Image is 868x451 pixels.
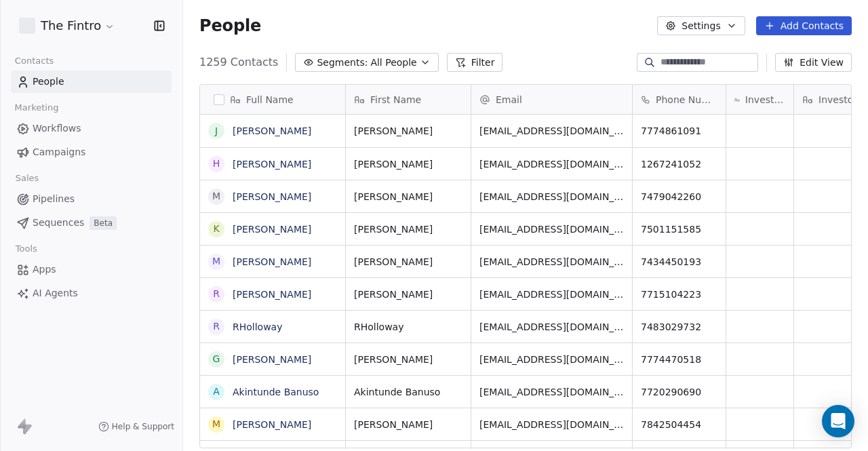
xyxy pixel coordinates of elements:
span: 1259 Contacts [199,54,278,71]
button: Add Contacts [756,16,852,35]
div: J [215,124,218,138]
span: People [199,16,261,36]
span: Workflows [33,121,81,136]
span: [EMAIL_ADDRESS][DOMAIN_NAME] [479,157,624,171]
span: 7774470518 [641,353,717,366]
span: [PERSON_NAME] [354,418,462,431]
a: [PERSON_NAME] [233,125,311,136]
span: [EMAIL_ADDRESS][DOMAIN_NAME] [479,190,624,203]
span: [EMAIL_ADDRESS][DOMAIN_NAME] [479,418,624,431]
span: 7434450193 [641,255,717,269]
a: [PERSON_NAME] [233,289,311,300]
span: [PERSON_NAME] [354,353,462,366]
span: The Fintro [41,17,101,35]
div: G [213,352,220,366]
span: Campaigns [33,145,85,159]
span: 7774861091 [641,124,717,138]
span: Sequences [33,216,84,230]
span: 7720290690 [641,385,717,399]
span: Email [496,93,522,106]
span: 1267241052 [641,157,717,171]
a: People [11,71,172,93]
div: M [212,417,220,431]
div: R [213,319,220,334]
a: [PERSON_NAME] [233,256,311,267]
span: First Name [370,93,421,106]
span: Marketing [9,98,64,118]
div: First Name [346,85,471,114]
span: [EMAIL_ADDRESS][DOMAIN_NAME] [479,124,624,138]
a: Workflows [11,117,172,140]
button: Edit View [775,53,852,72]
a: SequencesBeta [11,212,172,234]
span: [PERSON_NAME] [354,255,462,269]
span: 7479042260 [641,190,717,203]
span: [EMAIL_ADDRESS][DOMAIN_NAME] [479,320,624,334]
span: [EMAIL_ADDRESS][DOMAIN_NAME] [479,385,624,399]
div: M [212,254,220,269]
div: H [213,157,220,171]
button: Settings [657,16,745,35]
span: All People [370,56,416,70]
span: Sales [9,168,45,189]
span: RHolloway [354,320,462,334]
span: Investment Level [745,93,785,106]
span: Apps [33,262,56,277]
span: Help & Support [112,421,174,432]
span: 7842504454 [641,418,717,431]
div: Email [471,85,632,114]
span: Akintunde Banuso [354,385,462,399]
a: AI Agents [11,282,172,305]
button: Filter [447,53,503,72]
div: Full Name [200,85,345,114]
div: M [212,189,220,203]
span: [EMAIL_ADDRESS][DOMAIN_NAME] [479,288,624,301]
div: A [213,385,220,399]
div: Phone Number [633,85,726,114]
span: 7501151585 [641,222,717,236]
span: [PERSON_NAME] [354,124,462,138]
span: [PERSON_NAME] [354,288,462,301]
span: People [33,75,64,89]
a: [PERSON_NAME] [233,191,311,202]
span: Contacts [9,51,60,71]
span: [EMAIL_ADDRESS][DOMAIN_NAME] [479,255,624,269]
a: Apps [11,258,172,281]
a: RHolloway [233,321,282,332]
span: [PERSON_NAME] [354,222,462,236]
div: r [213,287,220,301]
a: [PERSON_NAME] [233,159,311,170]
div: grid [200,115,346,449]
span: Full Name [246,93,294,106]
button: The Fintro [16,14,118,37]
div: K [213,222,219,236]
a: Campaigns [11,141,172,163]
span: 7483029732 [641,320,717,334]
span: [PERSON_NAME] [354,157,462,171]
span: Beta [90,216,117,230]
a: [PERSON_NAME] [233,224,311,235]
span: Segments: [317,56,368,70]
span: Phone Number [656,93,717,106]
span: Tools [9,239,43,259]
a: [PERSON_NAME] [233,419,311,430]
div: Investment Level [726,85,793,114]
a: Help & Support [98,421,174,432]
a: [PERSON_NAME] [233,354,311,365]
span: [EMAIL_ADDRESS][DOMAIN_NAME] [479,222,624,236]
a: Akintunde Banuso [233,387,319,397]
span: [EMAIL_ADDRESS][DOMAIN_NAME] [479,353,624,366]
span: 7715104223 [641,288,717,301]
div: Open Intercom Messenger [822,405,854,437]
span: Pipelines [33,192,75,206]
a: Pipelines [11,188,172,210]
span: AI Agents [33,286,78,300]
span: [PERSON_NAME] [354,190,462,203]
